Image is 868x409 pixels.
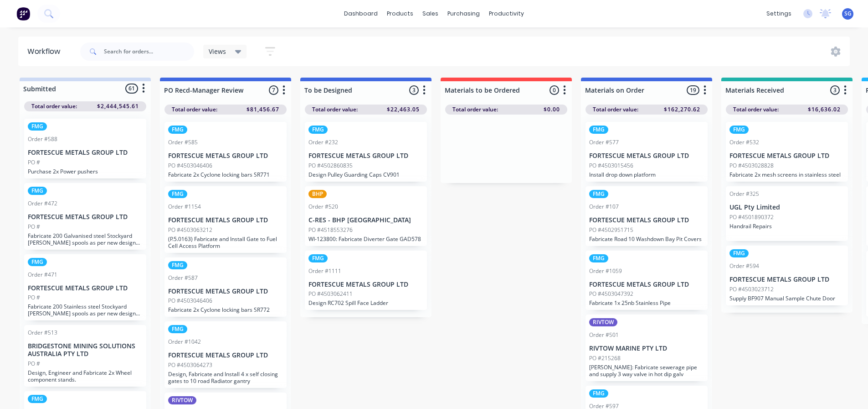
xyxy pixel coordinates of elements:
[586,122,708,182] div: FMGOrder #577FORTESCUE METALS GROUP LTDPO #4503015456Install drop down platform
[726,246,848,305] div: FMGOrder #594FORTESCUE METALS GROUP LTDPO #4503023712Supply BF907 Manual Sample Chute Door
[28,342,143,358] p: BRIDGESTONE MINING SOLUTIONS AUSTRALIA PTY LTD
[729,262,759,270] div: Order #594
[168,216,283,224] p: FORTESCUE METALS GROUP LTD
[544,105,560,114] span: $0.00
[726,122,848,182] div: FMGOrder #532FORTESCUE METALS GROUP LTDPO #4503028828Fabricate 2x mesh screens in stainless steel
[168,338,201,346] div: Order #1042
[172,105,217,114] span: Total order value:
[104,42,194,61] input: Search for orders...
[28,168,143,175] p: Purchase 2x Power pushers
[168,261,187,269] div: FMG
[168,203,201,211] div: Order #1154
[762,7,796,21] div: settings
[164,122,287,182] div: FMGOrder #585FORTESCUE METALS GROUP LTDPO #4503046406Fabricate 2x Cyclone locking bars SR771
[28,369,143,383] p: Design, Engineer and Fabricate 2x Wheel component stands.
[586,315,708,381] div: RIVTOWOrder #501RIVTOW MARINE PTY LTDPO #215268[PERSON_NAME]: Fabricate sewerage pipe and supply ...
[308,281,423,288] p: FORTESCUE METALS GROUP LTD
[589,318,617,326] div: RIVTOW
[729,171,844,178] p: Fabricate 2x mesh screens in stainless steel
[729,249,749,257] div: FMG
[589,190,608,198] div: FMG
[308,152,423,160] p: FORTESCUE METALS GROUP LTD
[24,119,146,178] div: FMGOrder #588FORTESCUE METALS GROUP LTDPO #Purchase 2x Power pushers
[168,190,187,198] div: FMG
[308,190,327,198] div: BHP
[589,171,704,178] p: Install drop down platform
[28,284,143,292] p: FORTESCUE METALS GROUP LTD
[308,254,328,262] div: FMG
[28,213,143,221] p: FORTESCUE METALS GROUP LTD
[589,364,704,378] p: [PERSON_NAME]: Fabricate sewerage pipe and supply 3 way valve in hot dip galv
[168,274,198,282] div: Order #587
[164,186,287,253] div: FMGOrder #1154FORTESCUE METALS GROUP LTDPO #4503063212(P.5.0163) Fabricate and Install Gate to Fu...
[382,7,418,21] div: products
[308,171,423,178] p: Design Pulley Guarding Caps CV901
[589,216,704,224] p: FORTESCUE METALS GROUP LTD
[28,187,47,195] div: FMG
[729,213,774,221] p: PO #4501890372
[308,126,328,134] div: FMG
[28,122,47,131] div: FMG
[589,345,704,352] p: RIVTOW MARINE PTY LTD
[164,257,287,317] div: FMGOrder #587FORTESCUE METALS GROUP LTDPO #4503046406Fabricate 2x Cyclone locking bars SR772
[168,152,283,160] p: FORTESCUE METALS GROUP LTD
[16,7,30,21] img: Factory
[308,216,423,224] p: C-RES - BHP [GEOGRAPHIC_DATA]
[339,7,382,21] a: dashboard
[164,321,287,388] div: FMGOrder #1042FORTESCUE METALS GROUP LTDPO #4503064273Design, Fabricate and Install 4 x self clos...
[97,102,139,110] span: $2,444,545.61
[729,190,759,198] div: Order #325
[733,105,779,114] span: Total order value:
[589,138,619,147] div: Order #577
[452,105,498,114] span: Total order value:
[247,105,279,114] span: $81,456.67
[308,138,338,147] div: Order #232
[589,254,608,262] div: FMG
[168,361,212,369] p: PO #4503064273
[593,105,638,114] span: Total order value:
[589,281,704,288] p: FORTESCUE METALS GROUP LTD
[209,47,226,56] span: Views
[589,152,704,160] p: FORTESCUE METALS GROUP LTD
[729,223,844,230] p: Handrail Repairs
[589,126,608,134] div: FMG
[808,105,841,114] span: $16,636.02
[168,162,212,170] p: PO #4503046406
[589,299,704,306] p: Fabricate 1x 25nb Stainless Pipe
[28,135,57,143] div: Order #588
[305,186,427,246] div: BHPOrder #520C-RES - BHP [GEOGRAPHIC_DATA]PO #4518553276WI-123800: Fabricate Diverter Gate GAD578
[168,288,283,295] p: FORTESCUE METALS GROUP LTD
[664,105,700,114] span: $162,270.62
[28,294,40,302] p: PO #
[418,7,443,21] div: sales
[168,371,283,384] p: Design, Fabricate and Install 4 x self closing gates to 10 road Radiator gantry
[168,306,283,313] p: Fabricate 2x Cyclone locking bars SR772
[28,199,57,208] div: Order #472
[589,203,619,211] div: Order #107
[27,46,65,57] div: Workflow
[305,122,427,182] div: FMGOrder #232FORTESCUE METALS GROUP LTDPO #4502860835Design Pulley Guarding Caps CV901
[729,162,774,170] p: PO #4503028828
[586,251,708,310] div: FMGOrder #1059FORTESCUE METALS GROUP LTDPO #4503047392Fabricate 1x 25nb Stainless Pipe
[726,186,848,241] div: Order #325UGL Pty LimitedPO #4501890372Handrail Repairs
[729,152,844,160] p: FORTESCUE METALS GROUP LTD
[589,354,621,362] p: PO #215268
[31,102,77,110] span: Total order value:
[24,254,146,321] div: FMGOrder #471FORTESCUE METALS GROUP LTDPO #Fabricate 200 Stainless steel Stockyard [PERSON_NAME] ...
[168,396,196,404] div: RIVTOW
[589,267,622,275] div: Order #1059
[28,395,47,403] div: FMG
[168,297,212,305] p: PO #4503046406
[168,351,283,359] p: FORTESCUE METALS GROUP LTD
[589,290,633,298] p: PO #4503047392
[589,331,619,339] div: Order #501
[28,149,143,157] p: FORTESCUE METALS GROUP LTD
[168,325,187,333] div: FMG
[28,329,57,337] div: Order #513
[844,10,852,18] span: SG
[28,360,40,368] p: PO #
[312,105,358,114] span: Total order value:
[589,236,704,242] p: Fabricate Road 10 Washdown Bay Pit Covers
[305,251,427,310] div: FMGOrder #1111FORTESCUE METALS GROUP LTDPO #4503062411Design RC702 Spill Face Ladder
[308,203,338,211] div: Order #520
